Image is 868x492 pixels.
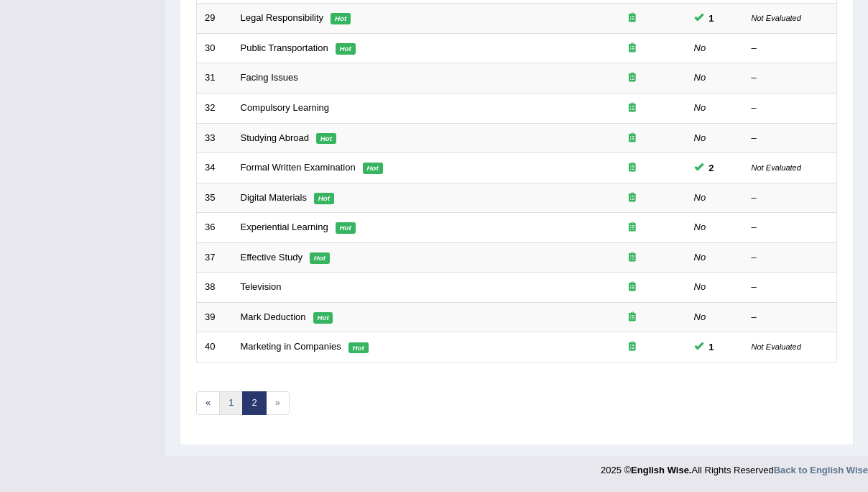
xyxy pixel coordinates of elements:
a: Experiential Learning [241,222,328,232]
td: 36 [197,213,233,243]
div: Exam occurring question [586,191,678,205]
div: Exam occurring question [586,281,678,294]
span: » [266,391,290,415]
div: Exam occurring question [586,101,678,115]
em: No [694,132,706,143]
td: 31 [197,63,233,94]
em: Hot [313,312,333,324]
td: 39 [197,302,233,332]
small: Not Evaluated [752,342,801,351]
td: 40 [197,332,233,363]
a: Studying Abroad [241,132,309,143]
div: – [752,251,829,265]
td: 33 [197,123,233,153]
a: Compulsory Learning [241,102,330,113]
a: Television [241,281,282,292]
em: No [694,311,706,322]
em: Hot [331,13,351,24]
em: Hot [336,43,356,55]
div: Exam occurring question [586,340,678,354]
em: No [694,252,706,263]
em: No [694,281,706,292]
div: Exam occurring question [586,251,678,265]
a: Effective Study [241,252,303,263]
a: 2 [242,391,266,415]
div: – [752,101,829,115]
em: Hot [316,133,336,145]
em: Hot [363,163,383,174]
em: No [694,192,706,203]
div: – [752,132,829,145]
em: No [694,72,706,83]
div: Exam occurring question [586,311,678,324]
em: Hot [348,342,369,354]
div: – [752,281,829,294]
div: – [752,42,829,55]
td: 30 [197,33,233,63]
td: 38 [197,273,233,303]
div: Exam occurring question [586,221,678,234]
a: « [196,391,220,415]
a: Back to English Wise [774,465,868,475]
div: Exam occurring question [586,132,678,145]
a: Digital Materials [241,192,307,203]
td: 32 [197,93,233,123]
td: 35 [197,183,233,213]
em: No [694,42,706,53]
span: You can still take this question [703,11,720,26]
div: Exam occurring question [586,42,678,55]
div: 2025 © All Rights Reserved [601,456,868,477]
strong: English Wise. [631,465,691,475]
a: Public Transportation [241,42,328,53]
a: Marketing in Companies [241,341,341,352]
td: 37 [197,242,233,273]
a: Mark Deduction [241,311,306,322]
div: – [752,221,829,234]
small: Not Evaluated [752,163,801,172]
em: Hot [310,252,330,264]
span: You can still take this question [703,160,720,176]
td: 29 [197,4,233,34]
em: Hot [314,193,334,204]
td: 34 [197,153,233,183]
span: You can still take this question [703,340,720,355]
a: Formal Written Examination [241,162,356,173]
a: Facing Issues [241,72,298,83]
div: – [752,71,829,85]
div: Exam occurring question [586,12,678,25]
em: No [694,222,706,232]
em: Hot [336,222,356,234]
em: No [694,102,706,113]
div: – [752,191,829,205]
div: Exam occurring question [586,161,678,175]
a: Legal Responsibility [241,12,324,23]
div: – [752,311,829,324]
div: Exam occurring question [586,71,678,85]
a: 1 [219,391,243,415]
small: Not Evaluated [752,14,801,22]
